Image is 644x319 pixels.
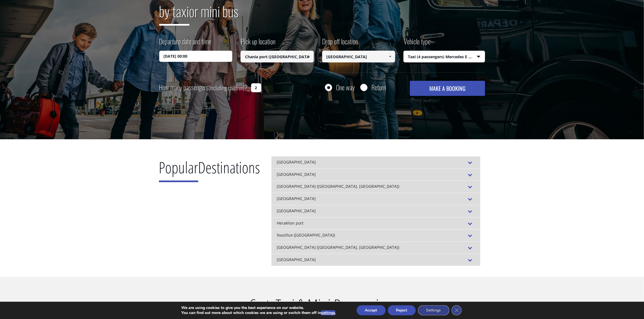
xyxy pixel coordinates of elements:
[271,181,480,193] div: [GEOGRAPHIC_DATA] ([GEOGRAPHIC_DATA], [GEOGRAPHIC_DATA])
[304,51,313,62] a: Show All Items
[388,305,416,315] button: Reject
[271,242,480,254] div: [GEOGRAPHIC_DATA] ([GEOGRAPHIC_DATA], [GEOGRAPHIC_DATA])
[321,310,335,315] button: settings
[159,1,189,26] span: by taxi
[403,36,430,51] label: Vehicle type
[159,157,198,182] span: Popular
[271,254,480,266] div: [GEOGRAPHIC_DATA]
[410,81,485,96] button: MAKE A BOOKING
[357,305,386,315] button: Accept
[159,81,248,94] label: How many passengers ?
[159,156,260,186] h2: Destinations
[322,51,395,62] input: Select drop-off location
[271,169,480,181] div: [GEOGRAPHIC_DATA]
[271,229,480,242] div: Nautilux ([GEOGRAPHIC_DATA])
[452,305,462,315] button: Close GDPR Cookie Banner
[322,36,358,51] label: Drop off location
[241,51,314,62] input: Select pickup location
[209,84,245,92] small: (including children)
[271,205,480,217] div: [GEOGRAPHIC_DATA]
[271,156,480,169] div: [GEOGRAPHIC_DATA]
[271,193,480,205] div: [GEOGRAPHIC_DATA]
[371,84,386,91] label: Return
[386,51,395,62] a: Show All Items
[404,51,485,63] span: Taxi (4 passengers) Mercedes E Class
[241,36,275,51] label: Pick up location
[159,36,212,51] label: Departure date and time
[336,84,355,91] label: One way
[271,217,480,230] div: Heraklion port
[181,305,336,310] p: We are using cookies to give you the best experience on our website.
[418,305,449,315] button: Settings
[181,310,336,315] p: You can find out more about which cookies we are using or switch them off in .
